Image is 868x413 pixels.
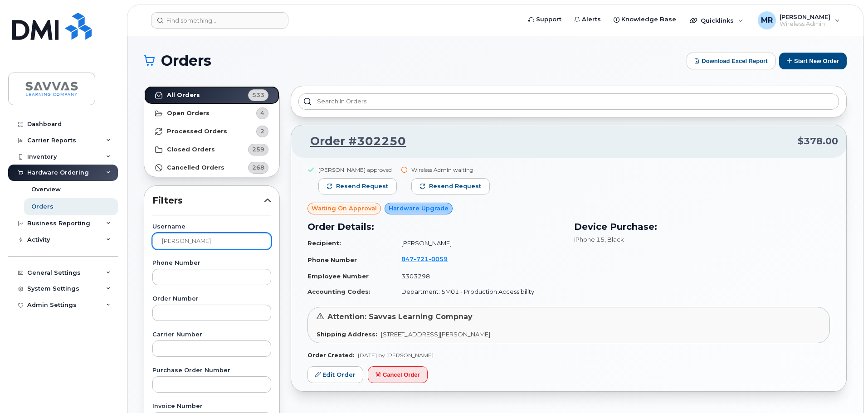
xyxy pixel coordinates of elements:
strong: Phone Number [307,256,357,263]
label: Phone Number [152,260,271,266]
iframe: Messenger Launcher [829,374,861,406]
span: 4 [260,109,264,117]
button: Download Excel Report [687,53,775,69]
span: 533 [252,91,264,99]
span: Attention: Savvas Learning Compnay [327,312,473,321]
button: Start New Order [779,53,847,69]
span: $378.00 [798,135,838,148]
span: 259 [252,145,264,154]
a: 8477210059 [401,255,458,262]
span: [DATE] by [PERSON_NAME] [358,352,434,359]
a: Open Orders4 [144,104,279,122]
label: Invoice Number [152,403,271,409]
span: 2 [260,127,264,136]
strong: Closed Orders [167,146,215,153]
strong: Order Created: [307,352,354,359]
a: Processed Orders2 [144,122,279,141]
button: Cancel Order [368,366,428,383]
a: Edit Order [307,366,363,383]
span: 268 [252,163,264,172]
span: Filters [152,194,264,207]
span: iPhone 15 [574,236,605,243]
label: Carrier Number [152,332,271,338]
strong: Open Orders [167,110,210,117]
a: All Orders533 [144,86,279,104]
span: 847 [401,255,448,262]
strong: Accounting Codes: [307,288,371,295]
button: Resend request [411,178,490,194]
strong: All Orders [167,92,200,99]
span: Orders [161,54,211,68]
span: Waiting On Approval [312,204,377,213]
label: Purchase Order Number [152,368,271,374]
td: [PERSON_NAME] [393,235,563,251]
label: Order Number [152,296,271,302]
a: Order #302250 [299,133,406,150]
strong: Recipient: [307,239,341,247]
strong: Employee Number [307,272,369,280]
td: Department: 5M01 - Production Accessibility [393,284,563,300]
span: , Black [605,236,624,243]
a: Closed Orders259 [144,141,279,159]
td: 3303298 [393,268,563,284]
button: Resend request [318,178,397,194]
div: Wireless Admin waiting [411,166,490,174]
strong: Shipping Address: [317,330,377,338]
strong: Cancelled Orders [167,164,224,171]
span: Hardware Upgrade [389,204,449,213]
input: Search in orders [298,93,839,110]
h3: Device Purchase: [574,220,830,233]
span: Resend request [429,182,481,190]
span: 721 [414,255,429,262]
label: Username [152,224,271,230]
h3: Order Details: [307,220,563,233]
span: Resend request [336,182,388,190]
span: 0059 [429,255,448,262]
span: [STREET_ADDRESS][PERSON_NAME] [381,330,490,338]
div: [PERSON_NAME] approved [318,166,397,174]
a: Cancelled Orders268 [144,159,279,177]
strong: Processed Orders [167,128,227,135]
